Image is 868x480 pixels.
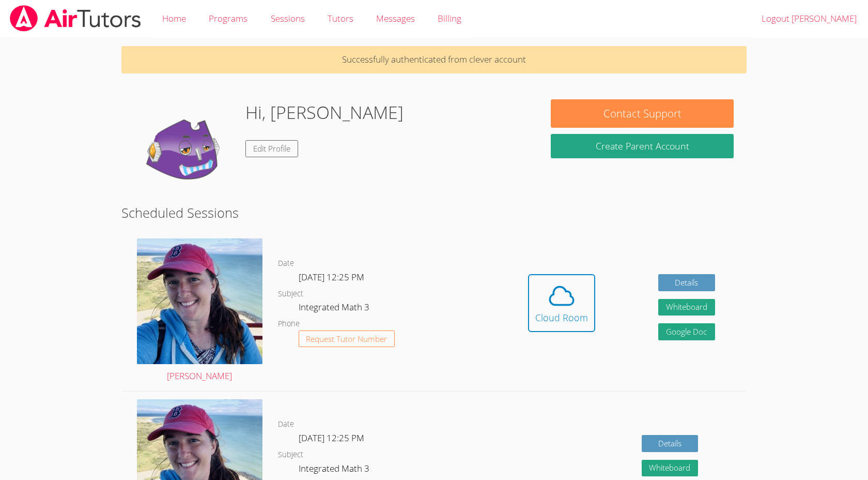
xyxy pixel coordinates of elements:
[245,140,298,157] a: Edit Profile
[658,299,715,316] button: Whiteboard
[278,418,294,431] dt: Date
[121,46,747,73] p: Successfully authenticated from clever account
[299,331,395,348] button: Request Tutor Number
[299,432,364,444] span: [DATE] 12:25 PM
[299,300,371,318] dd: Integrated Math 3
[658,323,715,340] a: Google Doc
[245,99,404,126] h1: Hi, [PERSON_NAME]
[9,5,142,32] img: airtutors_banner-c4298cdbf04f3fff15de1276eac7730deb9818008684d7c2e4769d2f7ddbe033.png
[306,335,387,343] span: Request Tutor Number
[299,271,364,283] span: [DATE] 12:25 PM
[278,257,294,270] dt: Date
[551,99,734,128] button: Contact Support
[121,203,747,222] h2: Scheduled Sessions
[376,12,415,24] span: Messages
[299,461,371,479] dd: Integrated Math 3
[528,274,595,332] button: Cloud Room
[642,435,699,452] a: Details
[278,288,303,301] dt: Subject
[658,274,715,291] a: Details
[551,134,734,158] button: Create Parent Account
[278,448,303,461] dt: Subject
[134,99,237,203] img: default.png
[642,460,699,477] button: Whiteboard
[535,310,588,325] div: Cloud Room
[137,238,262,364] img: avatar.png
[278,318,300,331] dt: Phone
[137,238,262,383] a: [PERSON_NAME]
